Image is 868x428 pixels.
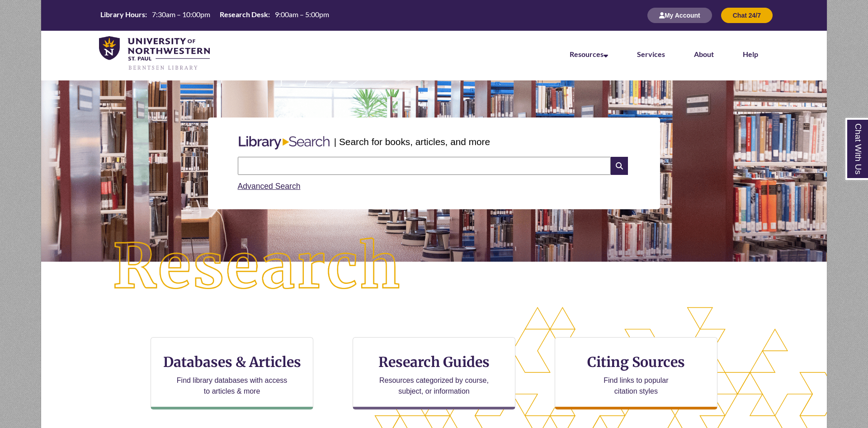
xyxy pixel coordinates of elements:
button: My Account [647,8,712,23]
img: Libary Search [234,132,334,153]
a: About [694,50,714,58]
table: Hours Today [97,9,333,21]
h3: Databases & Articles [158,353,306,371]
button: Chat 24/7 [721,8,773,23]
th: Research Desk: [216,9,271,19]
a: Advanced Search [238,182,301,191]
a: Research Guides Resources categorized by course, subject, or information [353,337,515,409]
h3: Research Guides [360,353,508,371]
span: 9:00am – 5:00pm [275,10,329,19]
a: Hours Today [97,9,333,22]
th: Library Hours: [97,9,148,19]
span: 7:30am – 10:00pm [152,10,210,19]
img: Research [80,206,434,329]
i: Search [611,157,628,175]
a: Citing Sources Find links to popular citation styles [555,337,717,409]
p: Resources categorized by course, subject, or information [375,375,493,397]
a: Resources [570,50,608,58]
a: Chat 24/7 [721,11,773,19]
h3: Citing Sources [581,353,691,371]
a: Services [637,50,665,58]
a: Help [743,50,758,58]
p: Find links to popular citation styles [592,375,680,397]
a: My Account [647,11,712,19]
a: Databases & Articles Find library databases with access to articles & more [151,337,313,409]
p: Find library databases with access to articles & more [173,375,291,397]
img: UNWSP Library Logo [99,36,210,71]
p: | Search for books, articles, and more [334,135,490,149]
